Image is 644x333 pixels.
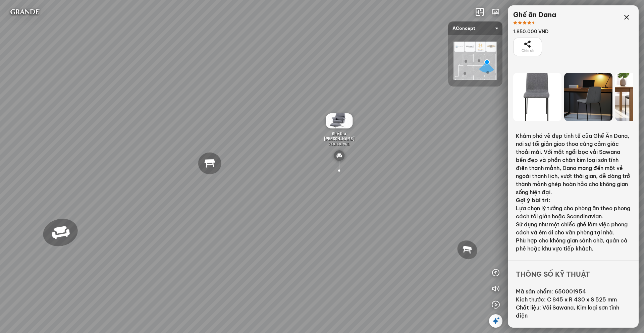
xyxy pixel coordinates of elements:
[334,150,344,161] img: type_sofa_CL2K24RXHCN6.svg
[518,21,522,25] span: star
[532,21,536,25] span: star
[516,236,631,253] li: Phù hợp cho không gian sảnh chờ, quán cà phê hoặc khu vực tiếp khách.
[329,142,350,146] span: 9.500.000 VND
[522,48,534,54] span: Chia sẻ
[516,220,631,236] li: Sử dụng như một chiếc ghế làm việc phong cách và êm ái cho văn phòng tại nhà.
[527,21,531,25] span: star
[324,131,355,141] span: Ghế thư [PERSON_NAME]
[516,197,550,204] strong: Gợi ý bài trí:
[513,11,556,19] div: Ghế ăn Dana
[516,303,631,320] li: Chất liệu: Vải Sawana, Kim loại sơn tĩnh điện
[516,287,631,295] li: Mã sản phẩm: 650001954
[516,295,631,303] li: Kích thước: C 845 x R 430 x S 525 mm
[516,204,631,220] li: Lựa chọn lý tưởng cho phòng ăn theo phong cách tối giản hoặc Scandinavian.
[508,261,639,279] div: Thông số kỹ thuật
[5,5,44,19] img: logo
[513,21,517,25] span: star
[453,42,497,80] img: AConcept_CTMHTJT2R6E4.png
[516,132,631,196] p: Khám phá vẻ đẹp tinh tế của Ghế Ăn Dana, nơi sự tối giản giao thoa cùng cảm giác thoải mái. Với m...
[523,21,527,25] span: star
[513,28,556,35] div: 1.850.000 VND
[452,21,498,35] span: AConcept
[326,113,353,128] img: Gh__th__gi_n_Al_VLUMKJWJ77CD.gif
